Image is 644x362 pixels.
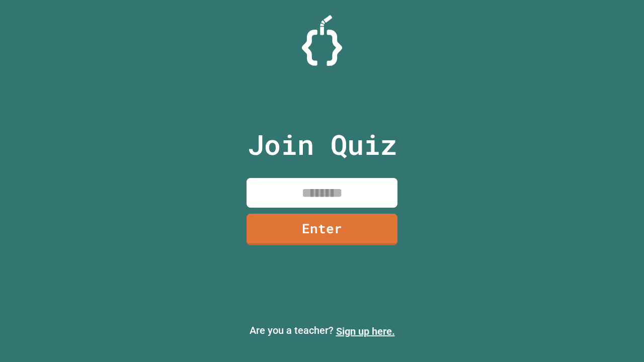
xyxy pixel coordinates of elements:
iframe: chat widget [602,322,634,352]
p: Are you a teacher? [8,323,636,339]
a: Sign up here. [336,325,395,337]
img: Logo.svg [302,15,342,66]
iframe: chat widget [560,278,634,321]
a: Enter [247,214,397,245]
p: Join Quiz [248,124,397,165]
